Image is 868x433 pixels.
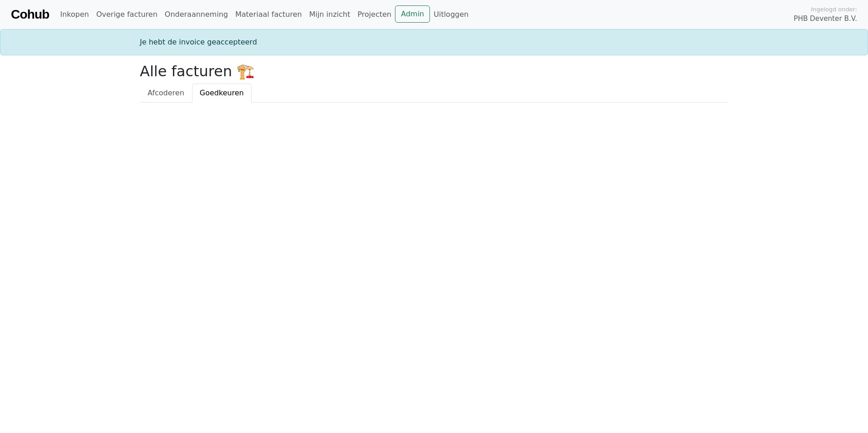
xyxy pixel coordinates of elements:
[148,89,184,97] span: Afcoderen
[140,63,728,80] h2: Alle facturen 🏗️
[306,5,354,24] a: Mijn inzicht
[140,84,192,103] a: Afcoderen
[354,5,395,24] a: Projecten
[161,5,232,24] a: Onderaanneming
[232,5,306,24] a: Materiaal facturen
[56,5,92,24] a: Inkopen
[134,37,734,48] div: Je hebt de invoice geaccepteerd
[200,89,244,97] span: Goedkeuren
[794,14,857,24] span: PHB Deventer B.V.
[192,84,252,103] a: Goedkeuren
[430,5,472,24] a: Uitloggen
[395,5,430,23] a: Admin
[811,5,857,14] span: Ingelogd onder:
[93,5,161,24] a: Overige facturen
[11,4,49,25] a: Cohub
